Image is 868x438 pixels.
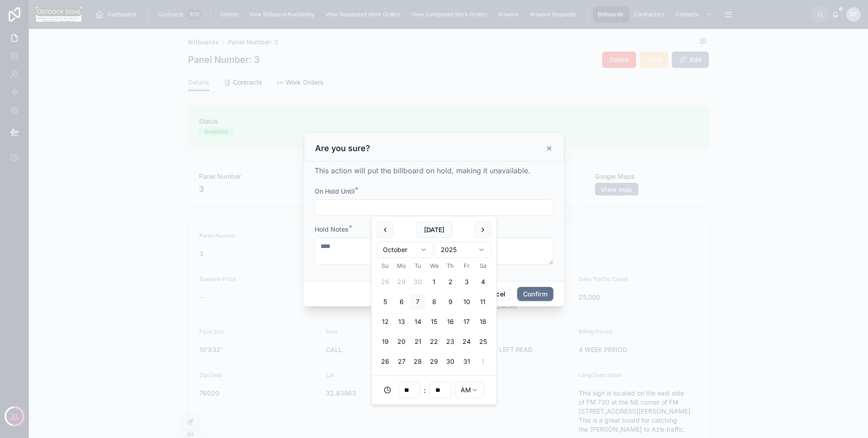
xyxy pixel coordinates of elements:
[426,314,442,330] button: Wednesday, October 15th, 2025
[458,294,475,310] button: Friday, October 10th, 2025
[458,314,475,330] button: Friday, October 17th, 2025
[315,143,370,154] h3: Are you sure?
[517,287,553,301] button: Confirm
[410,262,426,270] th: Tuesday
[475,353,491,370] button: Saturday, November 1st, 2025
[410,274,426,290] button: Tuesday, September 30th, 2025
[475,333,491,350] button: Saturday, October 25th, 2025
[393,274,410,290] button: Monday, September 29th, 2025
[410,314,426,330] button: Tuesday, October 14th, 2025
[442,314,458,330] button: Thursday, October 16th, 2025
[458,353,475,370] button: Friday, October 31st, 2025
[393,262,410,270] th: Monday
[442,262,458,270] th: Thursday
[410,294,426,310] button: Today, Tuesday, October 7th, 2025
[410,333,426,350] button: Tuesday, October 21st, 2025
[458,274,475,290] button: Friday, October 3rd, 2025
[315,225,349,233] span: Hold Notes
[377,262,393,270] th: Sunday
[315,166,530,175] span: This action will put the billboard on hold, making it unavailable.
[442,274,458,290] button: Thursday, October 2nd, 2025
[393,294,410,310] button: Monday, October 6th, 2025
[315,187,355,195] span: On Hold Until
[393,353,410,370] button: Monday, October 27th, 2025
[426,274,442,290] button: Wednesday, October 1st, 2025
[410,353,426,370] button: Tuesday, October 28th, 2025
[475,274,491,290] button: Saturday, October 4th, 2025
[458,333,475,350] button: Friday, October 24th, 2025
[377,333,393,350] button: Sunday, October 19th, 2025
[393,314,410,330] button: Monday, October 13th, 2025
[458,262,475,270] th: Friday
[416,222,452,238] button: [DATE]
[426,333,442,350] button: Wednesday, October 22nd, 2025
[426,262,442,270] th: Wednesday
[475,294,491,310] button: Saturday, October 11th, 2025
[426,353,442,370] button: Wednesday, October 29th, 2025
[377,381,491,399] div: :
[442,333,458,350] button: Thursday, October 23rd, 2025
[442,353,458,370] button: Thursday, October 30th, 2025
[377,274,393,290] button: Sunday, September 28th, 2025
[393,333,410,350] button: Monday, October 20th, 2025
[377,314,393,330] button: Sunday, October 12th, 2025
[377,294,393,310] button: Sunday, October 5th, 2025
[442,294,458,310] button: Thursday, October 9th, 2025
[426,294,442,310] button: Wednesday, October 8th, 2025
[475,314,491,330] button: Saturday, October 18th, 2025
[377,262,491,370] table: October 2025
[475,262,491,270] th: Saturday
[377,353,393,370] button: Sunday, October 26th, 2025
